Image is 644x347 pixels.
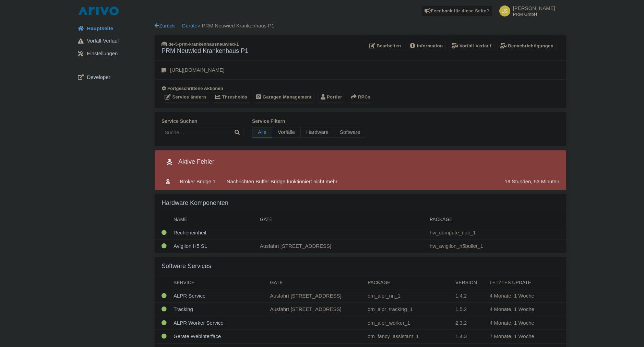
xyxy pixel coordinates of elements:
th: Gate [257,213,427,226]
h3: Hardware Komponenten [162,199,228,207]
td: 4 Monate, 1 Woche [487,289,554,303]
span: Vorfall-Verlauf [87,37,119,45]
th: Name [171,213,257,226]
td: hw_compute_nuc_1 [427,226,566,240]
a: Thresholds [212,92,250,103]
a: Vorfall-Verlauf [72,35,155,48]
span: Nachrichten Buffer Bridge funktioniert nicht mehr [227,178,337,184]
span: [PERSON_NAME] [513,5,555,11]
a: Garagen Management [253,92,314,103]
a: Information [407,41,446,51]
td: om_fancy_assistant_1 [365,330,453,344]
span: Developer [87,73,110,81]
a: Developer [72,71,155,84]
a: Einstellungen [72,47,155,60]
span: de-5-prm-krankenhausneuwied-1 [168,42,239,47]
small: PRM GmbH [513,12,555,16]
td: 7 Monate, 1 Woche [487,330,554,344]
a: Portier [318,92,345,103]
th: Letztes Update [487,276,554,289]
th: Service [171,276,267,289]
th: Package [365,276,453,289]
td: 19 Stunden, 53 Minuten [502,174,566,190]
td: hw_avigilon_h5bullet_1 [427,240,566,253]
td: 4 Monate, 1 Woche [487,303,554,316]
button: RPCs [348,92,374,103]
a: Zurück [155,23,175,28]
span: Alle [252,127,272,138]
span: Vorfälle [272,127,301,138]
td: Avigilon H5 SL [171,240,257,253]
td: Broker Bridge 1 [177,174,218,190]
th: Gate [267,276,365,289]
a: Feedback für diese Seite? [421,5,492,16]
td: Geräte Webinterface [171,330,267,344]
span: Software [334,127,366,138]
span: 2.3.2 [455,320,467,326]
span: 1.5.2 [455,306,467,312]
span: Hauptseite [87,25,113,33]
td: Ausfahrt [STREET_ADDRESS] [267,289,365,303]
span: 1.4.2 [455,293,467,299]
th: Package [427,213,566,226]
span: Hardware [300,127,334,138]
td: Tracking [171,303,267,316]
h3: PRM Neuwied Krankenhaus P1 [162,47,248,55]
h3: Aktive Fehler [162,156,214,168]
th: Version [453,276,487,289]
div: > PRM Neuwied Krankenhaus P1 [155,22,566,30]
h3: Software Services [162,263,211,270]
a: Vorfall-Verlauf [449,41,494,51]
td: Ausfahrt [STREET_ADDRESS] [257,240,427,253]
td: 4 Monate, 1 Woche [487,316,554,330]
td: ALPR Worker Service [171,316,267,330]
a: Geräte [182,23,198,28]
td: Ausfahrt [STREET_ADDRESS] [267,303,365,316]
a: Hauptseite [72,22,155,35]
a: Benachrichtigungen [497,41,557,51]
td: ALPR Service [171,289,267,303]
label: Service filtern [252,118,366,125]
td: om_alpr_worker_1 [365,316,453,330]
td: Recheneinheit [171,226,257,240]
label: Service suchen [162,118,244,125]
a: Service ändern [162,92,209,103]
span: Fortgeschrittene Aktionen [167,86,223,91]
td: om_alpr_tracking_1 [365,303,453,316]
span: 1.4.3 [455,333,467,339]
a: [PERSON_NAME] PRM GmbH [495,5,555,16]
input: Suche… [162,127,244,138]
img: logo [76,5,120,16]
span: Einstellungen [87,50,118,58]
td: om_alpr_nn_1 [365,289,453,303]
a: Bearbeiten [366,41,404,51]
p: [URL][DOMAIN_NAME] [170,66,224,74]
